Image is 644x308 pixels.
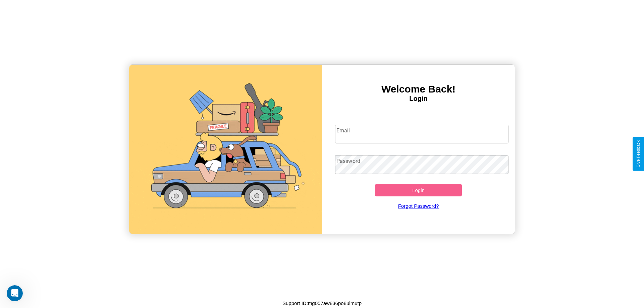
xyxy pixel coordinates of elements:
[636,140,641,168] div: Give Feedback
[129,65,322,234] img: gif
[282,299,362,308] p: Support ID: mg057aw836po8ulmutp
[322,83,515,95] h3: Welcome Back!
[332,196,505,215] a: Forgot Password?
[375,184,462,196] button: Login
[7,285,23,301] iframe: Intercom live chat
[322,95,515,103] h4: Login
